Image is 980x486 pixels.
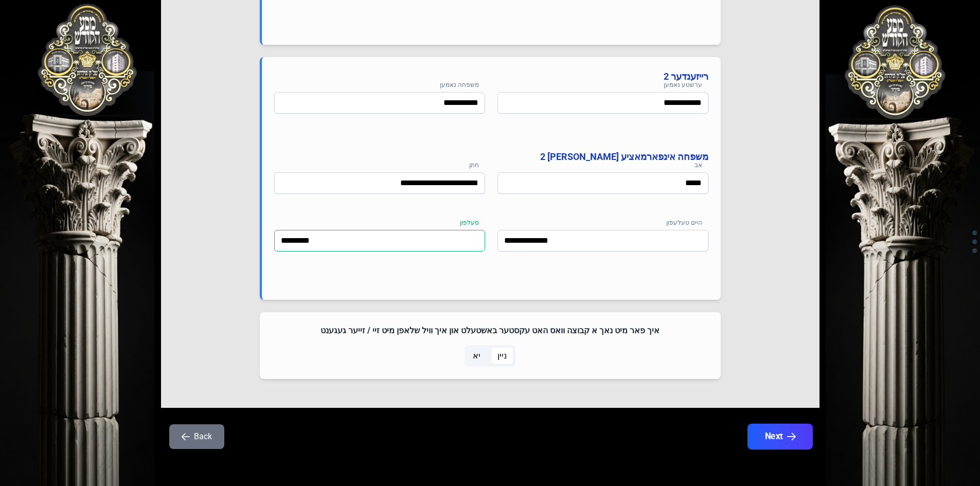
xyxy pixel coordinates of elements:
[465,345,489,367] p-togglebutton: יא
[274,69,708,84] h4: רייזענדער 2
[747,424,812,449] button: Next
[272,325,708,337] h4: איך פאר מיט נאך א קבוצה וואס האט עקסטער באשטעלט און איך וויל שלאפן מיט זיי / זייער געגענט
[489,345,515,367] p-togglebutton: ניין
[473,350,480,362] span: יא
[169,424,224,449] button: Back
[497,350,507,362] span: ניין
[274,150,708,164] h4: משפחה אינפארמאציע [PERSON_NAME] 2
